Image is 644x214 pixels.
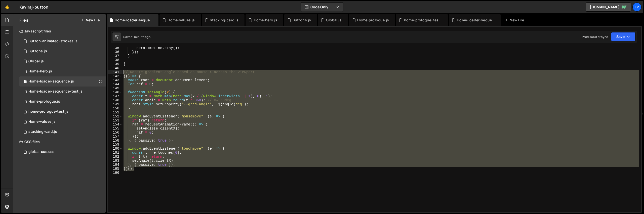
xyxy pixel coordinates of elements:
a: 🤙 [1,1,13,13]
div: Home-prologue.js [357,18,389,23]
div: 16061/44833.js [19,127,106,137]
div: 142 [108,74,123,78]
div: Home-hero.js [254,18,277,23]
div: 148 [108,98,123,102]
div: 138 [108,58,123,62]
div: 16061/44087.js [19,107,106,117]
div: stacking-card.js [28,130,57,134]
div: Home-loader-sequence.js [28,79,74,84]
button: Code Only [301,3,343,12]
div: 149 [108,102,123,106]
div: 1 minute ago [132,35,150,39]
div: 16061/43261.css [19,147,106,157]
div: 158 [108,139,123,143]
div: 153 [108,118,123,122]
div: 166 [108,171,123,175]
div: 140 [108,66,123,70]
div: stacking-card.js [210,18,239,23]
button: Save [611,32,635,41]
button: New File [81,18,100,22]
div: 144 [108,82,123,86]
div: 165 [108,167,123,171]
div: 16061/43249.js [19,97,106,107]
div: Javascript files [13,26,106,36]
div: 137 [108,54,123,58]
div: Home-loader-sequence-test.js [457,18,495,23]
div: 150 [108,106,123,110]
div: 152 [108,114,123,118]
div: 145 [108,86,123,90]
div: 164 [108,163,123,167]
div: Buttons.js [28,49,47,54]
div: Prod is out of sync [582,35,608,39]
div: Home-hero.js [28,69,52,74]
div: 135 [108,46,123,50]
div: 163 [108,159,123,163]
div: 147 [108,94,123,98]
div: 161 [108,151,123,155]
div: home-prologue-test.js [28,109,68,114]
div: 16061/44088.js [19,87,106,97]
div: 146 [108,90,123,94]
div: 16061/43947.js [19,36,106,46]
div: 151 [108,110,123,114]
div: 154 [108,122,123,126]
div: Home-values.js [168,18,195,23]
div: 162 [108,155,123,159]
div: home-prologue-test.js [404,18,442,23]
div: Buttons.js [293,18,311,23]
div: Saved [123,35,150,39]
div: Home-loader-sequence.js [115,18,152,23]
div: 159 [108,143,123,147]
div: 156 [108,131,123,135]
div: 16061/43050.js [19,46,106,56]
a: Ep [632,3,641,12]
div: 143 [108,78,123,82]
div: New File [505,18,526,23]
div: Kaviraj-button [19,4,48,10]
div: 155 [108,126,123,131]
div: 16061/43950.js [19,117,106,127]
div: 141 [108,70,123,74]
div: global-css.css [28,150,54,154]
div: 16061/43948.js [19,66,106,76]
a: [DOMAIN_NAME] [586,3,631,12]
div: Button-animated-strokes.js [28,39,77,44]
div: 16061/43594.js [19,76,106,87]
h2: Files [19,17,28,23]
div: 139 [108,62,123,66]
div: Global.js [326,18,341,23]
div: CSS files [13,137,106,147]
div: 136 [108,50,123,54]
div: Home-loader-sequence-test.js [28,89,83,94]
div: Home-prologue.js [28,99,60,104]
span: 1 [24,80,27,84]
div: 157 [108,135,123,139]
div: Home-values.js [28,119,56,124]
div: 160 [108,147,123,151]
div: Global.js [28,59,44,64]
div: 16061/45009.js [19,56,106,66]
